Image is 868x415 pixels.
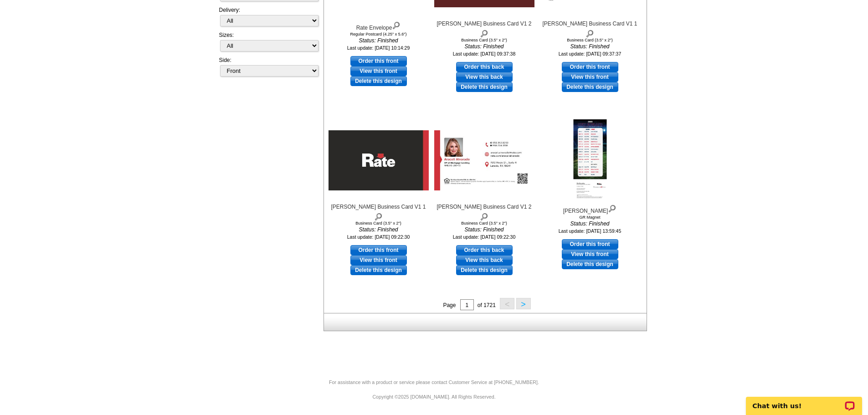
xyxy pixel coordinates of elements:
i: Status: Finished [540,220,640,228]
i: Status: Finished [434,42,534,51]
button: > [516,298,531,309]
div: [PERSON_NAME] [540,203,640,215]
i: Status: Finished [434,225,534,234]
div: Business Card (3.5" x 2") [434,38,534,42]
a: Delete this design [456,82,513,92]
img: Rick Magnet [573,119,606,201]
div: [PERSON_NAME] Business Card V1 1 [540,20,640,38]
a: View this front [350,255,407,265]
div: Regular Postcard (4.25" x 5.6") [329,32,429,36]
small: Last update: [DATE] 09:37:38 [453,51,516,56]
img: view design details [480,211,488,221]
div: Rate Envelope [329,20,429,32]
div: Business Card (3.5" x 2") [540,38,640,42]
img: view design details [392,20,401,30]
small: Last update: [DATE] 09:22:30 [453,234,516,240]
a: use this design [350,245,407,255]
a: View this front [350,66,407,76]
iframe: LiveChat chat widget [740,386,868,415]
a: use this design [456,245,513,255]
small: Last update: [DATE] 10:14:29 [347,45,410,51]
img: view design details [608,203,616,213]
small: Last update: [DATE] 13:59:45 [559,228,621,234]
span: Page [443,302,456,308]
small: Last update: [DATE] 09:22:30 [347,234,410,240]
img: view design details [586,28,594,38]
a: Delete this design [562,82,618,92]
img: view design details [480,28,488,38]
a: View this back [456,72,513,82]
a: View this front [562,249,618,259]
i: Status: Finished [329,225,429,234]
div: Business Card (3.5" x 2") [434,221,534,225]
div: [PERSON_NAME] Business Card V1 1 [329,203,429,221]
div: Side: [219,56,318,77]
span: of 1721 [478,302,496,308]
img: Araceli Alvarado Business Card V1 2 [434,130,534,190]
a: use this design [562,239,618,249]
i: Status: Finished [329,36,429,45]
i: Status: Finished [540,42,640,51]
img: Araceli Alvarado Business Card V1 1 [329,130,429,190]
img: view design details [374,211,383,221]
a: View this front [562,72,618,82]
a: use this design [350,56,407,66]
a: use this design [562,62,618,72]
div: Delivery: [219,6,318,31]
div: [PERSON_NAME] Business Card V1 2 [434,20,534,38]
button: < [500,298,514,309]
div: GR Magnet [540,215,640,220]
a: use this design [456,62,513,72]
a: Delete this design [562,259,618,269]
div: Sizes: [219,31,318,56]
a: Delete this design [350,76,407,86]
a: View this back [456,255,513,265]
div: Business Card (3.5" x 2") [329,221,429,225]
div: [PERSON_NAME] Business Card V1 2 [434,203,534,221]
small: Last update: [DATE] 09:37:37 [559,51,621,56]
a: Delete this design [350,265,407,275]
a: Delete this design [456,265,513,275]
